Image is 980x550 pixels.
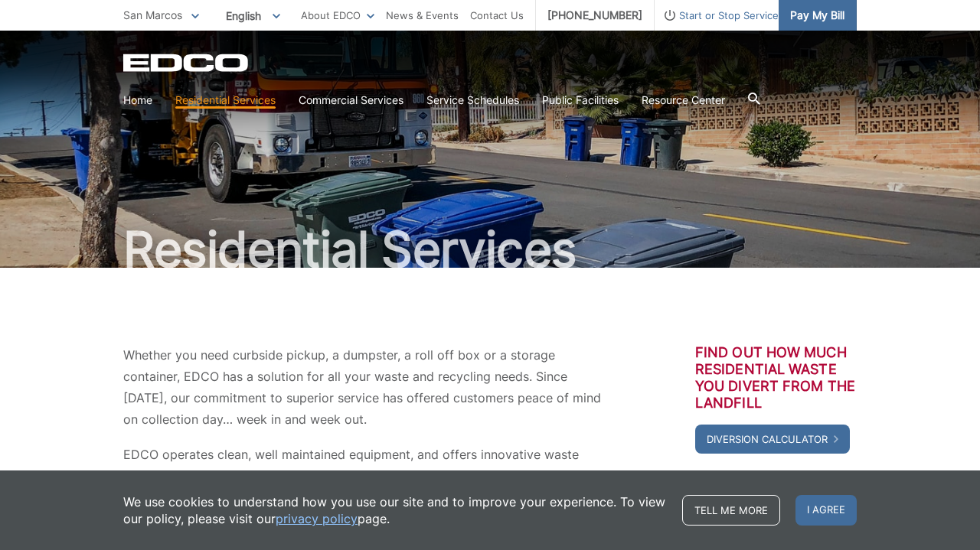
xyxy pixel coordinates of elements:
[682,495,780,526] a: Tell me more
[386,7,459,24] a: News & Events
[790,7,844,24] span: Pay My Bill
[175,92,276,109] a: Residential Services
[301,7,374,24] a: About EDCO
[426,92,519,109] a: Service Schedules
[123,8,182,21] span: San Marcos
[123,225,857,274] h1: Residential Services
[214,3,292,28] span: English
[123,344,603,430] p: Whether you need curbside pickup, a dumpster, a roll off box or a storage container, EDCO has a s...
[123,54,250,72] a: EDCD logo. Return to the homepage.
[642,92,725,109] a: Resource Center
[542,92,619,109] a: Public Facilities
[123,493,667,527] p: We use cookies to understand how you use our site and to improve your experience. To view our pol...
[123,444,603,529] p: EDCO operates clean, well maintained equipment, and offers innovative waste collection and recycl...
[299,92,403,109] a: Commercial Services
[470,7,524,24] a: Contact Us
[123,92,152,109] a: Home
[276,510,358,527] a: privacy policy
